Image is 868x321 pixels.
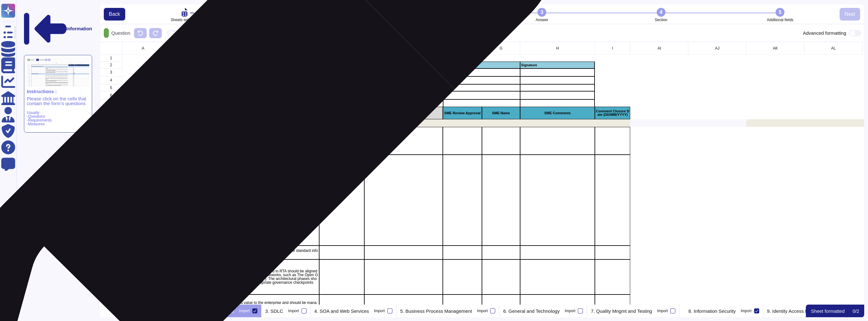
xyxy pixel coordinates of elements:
[201,70,319,74] p: 2. Information Management Compliance
[299,8,308,17] div: 1
[402,46,405,50] span: E
[100,42,864,305] div: grid
[123,139,163,143] p: INF_PRIN_01
[482,8,601,22] li: Answer
[840,8,860,21] button: Next
[741,309,752,313] div: Import
[165,305,199,312] p: Data as an Enterprise Asset
[803,30,861,36] div: Advanced formatting
[66,26,92,31] p: Information
[657,8,666,17] div: 4
[27,89,89,94] p: Instructions :
[288,309,299,313] div: Import
[165,273,199,281] p: Enterprise Architecture Framework
[100,91,122,99] div: 6
[181,46,183,50] span: B
[612,46,613,50] span: I
[165,111,199,115] p: Title
[811,309,845,313] p: Sheet formatted
[123,111,163,115] p: Ref
[123,275,163,279] p: INF_PRIN_04
[521,63,594,67] p: Signature
[100,55,122,62] div: 1
[657,309,668,313] div: Import
[853,309,859,313] p: 0 / 2
[9,291,13,295] div: 4
[109,12,120,17] span: Back
[320,111,363,115] p: Solution Compliance
[601,8,721,22] li: Section
[100,259,122,294] div: 13
[658,46,661,50] span: AI
[114,309,140,313] p: Cover Sheet
[400,309,472,313] p: 5. Business Process Management
[565,309,575,313] div: Import
[483,111,519,115] p: SME Name
[109,31,130,35] p: Question
[3,305,14,316] img: user
[165,137,199,145] p: Enterprise Information Architecture
[27,96,89,106] p: Please click on the cells that contain the form’s questions
[831,46,836,50] span: AL
[596,110,629,116] p: Comment Closure Date (DD/MM/YYYY)
[201,301,318,316] p: Data is an asset that has value to the enterprise and should be managed accordingly. Data is a va...
[100,107,122,120] div: 8
[100,155,122,246] div: 11
[721,8,840,22] li: Additional fields
[365,111,442,115] p: Vendor Comments
[556,46,559,50] span: H
[201,249,318,256] p: Data solutions and systems in RTA should adhere to the standard information base
[27,111,89,126] p: Usually: -Questions -Requirements -Measures
[444,62,519,66] p: *SME Reviewer(s):
[591,309,652,313] p: 7. Quality Mngmt and Testing
[239,309,250,313] div: Import
[125,8,244,22] li: Sheets selection
[201,133,318,148] p: Approved version of the Enterprise Information Summary Architecture (EISA) should be considered a...
[201,269,318,284] p: The data architecture methodology followed in RTA should be aligned to common Enterprise Architec...
[521,111,594,115] p: SME Comments
[845,12,855,17] span: Next
[537,8,546,17] div: 3
[142,46,144,50] span: A
[258,46,261,50] span: C
[477,309,488,313] div: Import
[145,309,155,313] div: Import
[340,46,343,50] span: D
[165,249,199,256] p: Standard Information Base
[201,111,318,115] p: Description
[1,303,18,317] button: user
[503,309,560,313] p: 6. General and Technology
[123,121,630,125] p: 2.1. Information Management Principles, Standards and architecture decisions
[688,309,736,313] p: 8. Information Security
[100,246,122,259] div: 12
[100,76,122,84] div: 4
[265,309,283,313] p: 3. SDLC
[100,119,122,127] div: 9
[123,198,163,202] p: INF_PRIN_02
[100,68,122,76] div: 3
[314,309,369,313] p: 4. SOA and Web Services
[182,31,220,35] div: Show hidden cells
[100,99,122,107] div: 7
[419,8,427,17] div: 2
[374,309,385,313] div: Import
[201,179,318,221] p: Information value chain analysis should be conducted by the owners (systems and processes) whenev...
[715,46,719,50] span: AJ
[100,62,122,68] div: 2
[176,309,234,313] p: 2. Information Management
[767,309,833,313] p: 9. Identity Access Management
[776,8,784,17] div: 5
[500,46,502,50] span: G
[123,251,163,254] p: INF_PRIN_03
[244,8,363,22] li: Question
[773,46,778,50] span: AK
[100,127,122,155] div: 10
[165,196,199,204] p: Information Value Chain
[363,8,483,22] li: Yes / No
[461,46,463,50] span: F
[100,84,122,92] div: 5
[27,58,89,86] img: instruction
[444,111,481,115] p: SME Review Approval
[104,8,125,21] button: Back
